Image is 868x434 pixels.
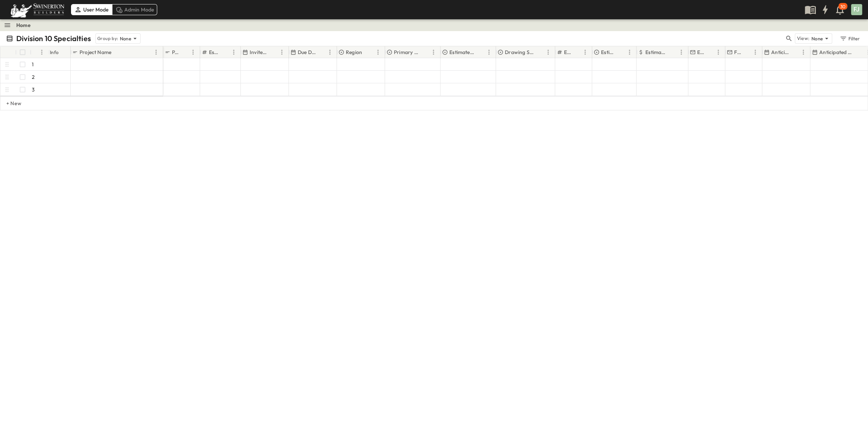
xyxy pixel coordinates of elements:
[734,49,741,56] p: Final Reviewer
[6,100,11,107] p: + New
[277,48,286,57] button: Menu
[751,48,760,57] button: Menu
[771,49,789,56] p: Anticipated Start
[209,49,220,56] p: Estimate Number
[172,49,179,56] p: P-Code
[421,48,429,56] button: Sort
[221,48,229,56] button: Sort
[850,3,863,16] button: FJ
[476,48,484,56] button: Sort
[840,4,845,10] p: 30
[536,48,544,56] button: Sort
[743,48,751,56] button: Sort
[544,48,553,57] button: Menu
[851,4,862,15] div: FJ
[16,21,35,29] nav: breadcrumbs
[229,48,238,57] button: Menu
[449,49,475,56] p: Estimate Status
[839,34,860,43] div: Filter
[505,49,534,56] p: Drawing Status
[113,48,121,56] button: Sort
[80,49,111,56] p: Project Name
[706,48,714,56] button: Sort
[564,49,571,56] p: Estimate Round
[394,49,419,56] p: Primary Market
[180,48,189,56] button: Sort
[16,21,31,29] a: Home
[269,48,277,56] button: Sort
[669,48,677,56] button: Sort
[819,49,854,56] p: Anticipated Finish
[189,48,197,57] button: Menu
[791,48,799,56] button: Sort
[9,2,66,17] img: 6c363589ada0b36f064d841b69d3a419a338230e66bb0a533688fa5cc3e9e735.png
[364,48,372,56] button: Sort
[797,34,810,43] p: View:
[32,73,35,81] p: 2
[837,33,862,44] button: Filter
[50,42,59,63] div: Info
[429,48,438,57] button: Menu
[811,35,823,42] p: None
[697,49,704,56] p: Estimate Lead
[152,48,161,57] button: Menu
[855,48,864,56] button: Sort
[625,48,634,57] button: Menu
[37,48,46,57] button: Menu
[317,48,325,56] button: Sort
[16,33,91,44] p: Division 10 Specialties
[677,48,686,57] button: Menu
[250,49,268,56] p: Invite Date
[30,46,48,58] div: #
[645,49,667,56] p: Estimate Amount
[601,49,615,56] p: Estimate Type
[714,48,723,57] button: Menu
[573,48,581,56] button: Sort
[97,35,118,42] p: Group by:
[374,48,382,57] button: Menu
[120,35,132,42] p: None
[325,48,334,57] button: Menu
[799,48,808,57] button: Menu
[346,49,362,56] p: Region
[484,48,493,57] button: Menu
[48,46,71,58] div: Info
[298,49,316,56] p: Due Date
[32,61,34,68] p: 1
[33,48,41,56] button: Sort
[71,4,112,15] div: User Mode
[617,48,625,56] button: Sort
[581,48,590,57] button: Menu
[112,4,158,15] div: Admin Mode
[32,86,35,93] p: 3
